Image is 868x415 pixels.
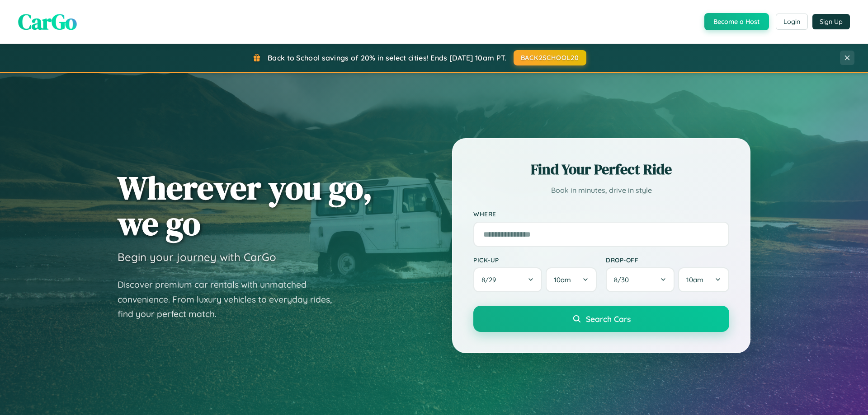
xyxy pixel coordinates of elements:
h2: Find Your Perfect Ride [473,159,729,179]
span: 10am [686,275,703,284]
h1: Wherever you go, we go [118,170,373,241]
button: Search Cars [473,306,729,332]
button: 8/30 [606,267,675,292]
span: Back to School savings of 20% in select cities! Ends [DATE] 10am PT. [268,53,506,62]
button: BACK2SCHOOL20 [514,50,586,65]
span: 10am [554,275,571,284]
p: Discover premium car rentals with unmatched convenience. From luxury vehicles to everyday rides, ... [118,277,344,322]
button: 10am [546,267,597,292]
span: 8 / 29 [481,275,500,284]
h3: Begin your journey with CarGo [118,250,276,264]
button: 8/29 [473,267,542,292]
span: 8 / 30 [614,275,633,284]
button: Sign Up [812,14,850,29]
button: 10am [678,267,729,292]
span: CarGo [18,7,77,37]
button: Login [776,14,808,30]
label: Pick-up [473,256,597,264]
label: Drop-off [606,256,729,264]
button: Become a Host [704,13,769,30]
p: Book in minutes, drive in style [473,184,729,197]
span: Search Cars [586,314,631,324]
label: Where [473,210,729,218]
